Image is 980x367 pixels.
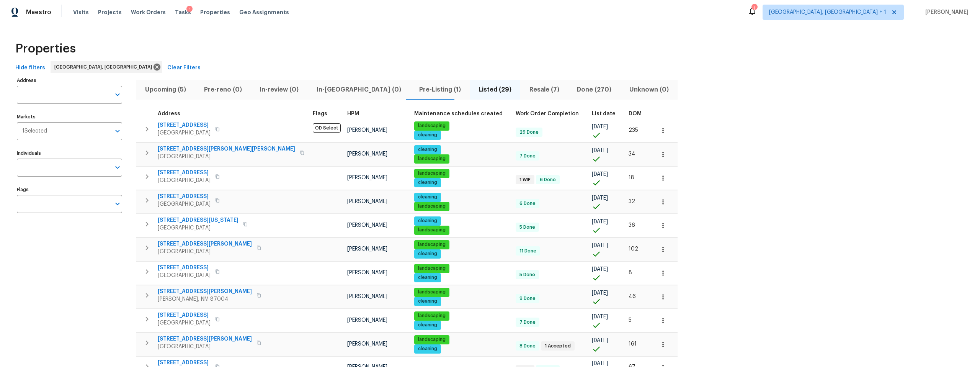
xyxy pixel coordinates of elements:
[158,248,252,256] span: [GEOGRAPHIC_DATA]
[347,318,387,323] span: [PERSON_NAME]
[415,322,440,328] span: cleaning
[73,8,89,16] span: Visits
[625,84,673,95] span: Unknown (0)
[347,111,359,116] span: HPM
[158,224,238,232] span: [GEOGRAPHIC_DATA]
[592,219,608,224] span: [DATE]
[415,241,449,248] span: landscaping
[573,84,616,95] span: Done (270)
[158,129,211,137] span: [GEOGRAPHIC_DATA]
[751,5,757,12] div: 1
[415,146,440,153] span: cleaning
[769,8,886,16] span: [GEOGRAPHIC_DATA], [GEOGRAPHIC_DATA] + 1
[131,8,166,16] span: Work Orders
[175,10,191,15] span: Tasks
[592,124,608,129] span: [DATE]
[629,270,632,275] span: 8
[200,8,230,16] span: Properties
[347,294,387,299] span: [PERSON_NAME]
[158,145,295,153] span: [STREET_ADDRESS][PERSON_NAME][PERSON_NAME]
[347,341,387,347] span: [PERSON_NAME]
[112,198,123,209] button: Open
[415,170,449,177] span: landscaping
[98,8,122,16] span: Projects
[415,132,440,138] span: cleaning
[592,111,616,116] span: List date
[347,223,387,228] span: [PERSON_NAME]
[347,175,387,180] span: [PERSON_NAME]
[592,243,608,248] span: [DATE]
[158,264,211,272] span: [STREET_ADDRESS]
[312,84,406,95] span: In-[GEOGRAPHIC_DATA] (0)
[158,319,211,327] span: [GEOGRAPHIC_DATA]
[629,294,636,299] span: 46
[255,84,303,95] span: In-review (0)
[22,128,47,134] span: 1 Selected
[313,111,327,116] span: Flags
[415,265,449,272] span: landscaping
[54,63,155,71] span: [GEOGRAPHIC_DATA], [GEOGRAPHIC_DATA]
[415,227,449,233] span: landscaping
[158,193,211,200] span: [STREET_ADDRESS]
[629,223,635,228] span: 36
[415,313,449,319] span: landscaping
[158,111,180,116] span: Address
[516,177,534,183] span: 1 WIP
[516,111,579,116] span: Work Order Completion
[141,84,191,95] span: Upcoming (5)
[158,288,252,295] span: [STREET_ADDRESS][PERSON_NAME]
[415,179,440,186] span: cleaning
[922,8,969,16] span: [PERSON_NAME]
[239,8,289,16] span: Geo Assignments
[158,177,211,184] span: [GEOGRAPHIC_DATA]
[592,172,608,177] span: [DATE]
[17,151,122,156] label: Individuals
[629,111,642,116] span: DOM
[516,153,539,159] span: 7 Done
[15,45,76,52] span: Properties
[592,195,608,201] span: [DATE]
[415,156,449,162] span: landscaping
[415,251,440,257] span: cleaning
[629,341,637,347] span: 161
[415,203,449,210] span: landscaping
[17,115,122,119] label: Markets
[313,123,341,133] span: OD Select
[347,128,387,133] span: [PERSON_NAME]
[15,63,45,73] span: Hide filters
[158,240,252,248] span: [STREET_ADDRESS][PERSON_NAME]
[629,246,638,252] span: 102
[415,336,449,343] span: landscaping
[347,270,387,275] span: [PERSON_NAME]
[415,289,449,295] span: landscaping
[415,346,440,352] span: cleaning
[158,335,252,343] span: [STREET_ADDRESS][PERSON_NAME]
[158,200,211,208] span: [GEOGRAPHIC_DATA]
[415,194,440,200] span: cleaning
[516,129,542,136] span: 29 Done
[164,61,204,75] button: Clear Filters
[415,84,465,95] span: Pre-Listing (1)
[525,84,563,95] span: Resale (7)
[12,61,48,75] button: Hide filters
[158,343,252,351] span: [GEOGRAPHIC_DATA]
[474,84,516,95] span: Listed (29)
[347,199,387,204] span: [PERSON_NAME]
[158,311,211,319] span: [STREET_ADDRESS]
[112,89,123,100] button: Open
[51,61,162,73] div: [GEOGRAPHIC_DATA], [GEOGRAPHIC_DATA]
[516,319,539,326] span: 7 Done
[186,6,193,13] div: 1
[592,361,608,366] span: [DATE]
[629,318,632,323] span: 5
[537,177,559,183] span: 6 Done
[200,84,247,95] span: Pre-reno (0)
[112,126,123,136] button: Open
[516,248,539,254] span: 11 Done
[629,175,634,180] span: 18
[17,187,122,192] label: Flags
[158,295,252,303] span: [PERSON_NAME], NM 87004
[415,218,440,224] span: cleaning
[516,272,538,278] span: 5 Done
[542,343,574,349] span: 1 Accepted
